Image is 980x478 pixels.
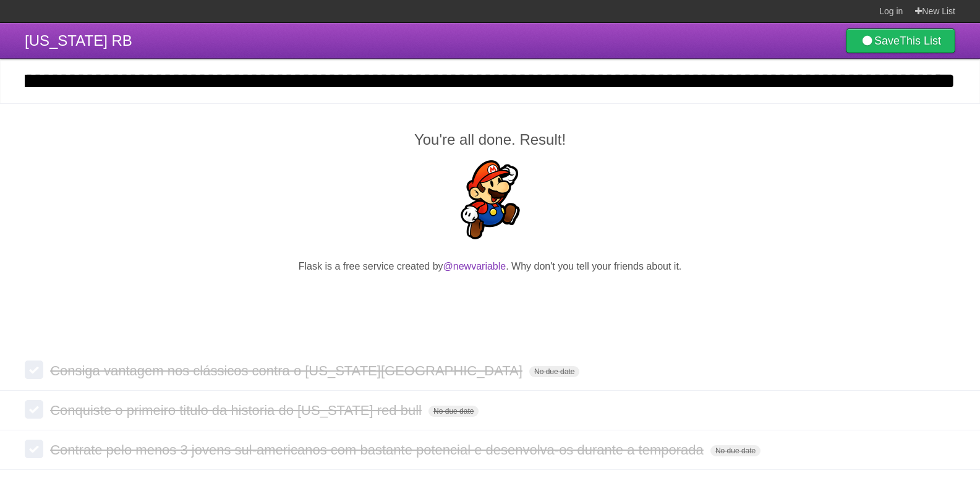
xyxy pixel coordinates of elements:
a: SaveThis List [846,28,955,53]
img: Super Mario [451,160,530,239]
label: Done [25,361,43,379]
a: @newvariable [443,261,506,271]
span: No due date [710,445,761,456]
b: This List [900,35,941,47]
label: Done [25,400,43,419]
span: No due date [428,406,479,417]
p: Flask is a free service created by . Why don't you tell your friends about it. [25,259,955,274]
h2: You're all done. Result! [25,129,955,151]
iframe: X Post Button [468,289,513,307]
span: [US_STATE] RB [25,32,132,49]
span: Conquiste o primeiro titulo da historia do [US_STATE] red bull [50,403,425,418]
span: No due date [529,366,579,377]
label: Done [25,440,43,458]
span: Contrate pelo menos 3 jovens sul-americanos com bastante potencial e desenvolva-os durante a temp... [50,442,707,458]
span: Consiga vantagem nos clássicos contra o [US_STATE][GEOGRAPHIC_DATA] [50,363,526,378]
